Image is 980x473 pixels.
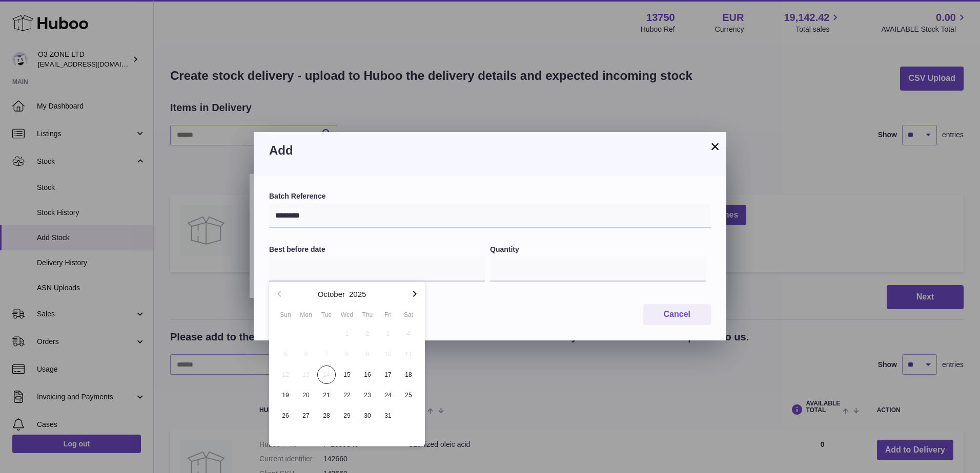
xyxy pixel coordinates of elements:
span: 3 [379,325,397,343]
h3: Add [269,142,711,159]
button: 24 [378,385,398,405]
span: 9 [358,345,377,363]
button: 28 [316,405,337,426]
button: 6 [296,344,316,364]
button: 11 [398,344,419,364]
button: 8 [337,344,357,364]
span: 8 [338,345,356,363]
span: 24 [379,386,397,404]
div: Wed [337,310,357,319]
button: 29 [337,405,357,426]
label: Best before date [269,245,485,254]
button: 23 [357,385,378,405]
button: 19 [275,385,296,405]
span: 20 [297,386,315,404]
button: 16 [357,364,378,385]
button: 3 [378,324,398,344]
button: 2025 [349,290,366,298]
span: 2 [358,325,377,343]
label: Batch Reference [269,191,711,201]
div: Mon [296,310,316,319]
button: 1 [337,324,357,344]
span: 13 [297,365,315,384]
span: 14 [317,365,336,384]
button: October [318,290,345,298]
span: 1 [338,325,356,343]
span: 17 [379,365,397,384]
button: 5 [275,344,296,364]
span: 5 [276,345,295,363]
button: 9 [357,344,378,364]
span: 31 [379,406,397,425]
button: Cancel [643,304,711,325]
span: 26 [276,406,295,425]
span: 12 [276,365,295,384]
button: 15 [337,364,357,385]
span: 6 [297,345,315,363]
span: 25 [399,386,418,404]
button: 2 [357,324,378,344]
span: 7 [317,345,336,363]
button: 21 [316,385,337,405]
span: 16 [358,365,377,384]
span: 23 [358,386,377,404]
button: 20 [296,385,316,405]
span: 18 [399,365,418,384]
button: 17 [378,364,398,385]
span: 29 [338,406,356,425]
span: 15 [338,365,356,384]
span: 30 [358,406,377,425]
button: 10 [378,344,398,364]
div: Thu [357,310,378,319]
span: 4 [399,325,418,343]
span: 10 [379,345,397,363]
button: 27 [296,405,316,426]
button: × [709,140,721,153]
span: 27 [297,406,315,425]
button: 12 [275,364,296,385]
span: 22 [338,386,356,404]
button: 22 [337,385,357,405]
span: 19 [276,386,295,404]
button: 18 [398,364,419,385]
div: Tue [316,310,337,319]
label: Quantity [490,245,706,254]
button: 25 [398,385,419,405]
button: 30 [357,405,378,426]
div: Sat [398,310,419,319]
div: Sun [275,310,296,319]
button: 31 [378,405,398,426]
button: 4 [398,324,419,344]
span: 11 [399,345,418,363]
div: Fri [378,310,398,319]
button: 26 [275,405,296,426]
button: 7 [316,344,337,364]
span: 28 [317,406,336,425]
button: 14 [316,364,337,385]
button: 13 [296,364,316,385]
span: 21 [317,386,336,404]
